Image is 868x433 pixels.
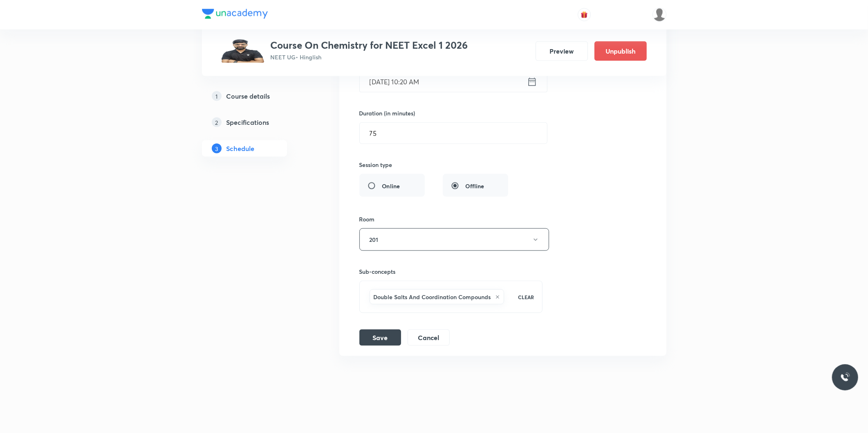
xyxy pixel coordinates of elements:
h6: Session type [359,160,393,169]
p: 2 [212,117,222,127]
img: avatar [581,11,588,18]
h3: Course On Chemistry for NEET Excel 1 2026 [271,39,468,51]
img: Company Logo [202,9,268,19]
h6: Sub-concepts [359,267,543,276]
p: 3 [212,144,222,153]
p: NEET UG • Hinglish [271,53,468,61]
img: Arvind Bhargav [653,8,666,22]
button: 201 [359,228,549,251]
a: 1Course details [202,88,313,104]
button: Preview [536,41,588,61]
button: Unpublish [594,41,647,61]
p: 1 [212,91,222,101]
h5: Specifications [227,117,269,127]
a: Company Logo [202,9,268,21]
h6: Room [359,215,375,223]
button: avatar [578,8,591,21]
p: CLEAR [518,293,534,301]
h6: Double Salts And Coordination Compounds [374,293,491,301]
h5: Schedule [227,144,255,153]
img: ttu [840,372,850,382]
button: Save [359,329,401,346]
h6: Duration (in minutes) [359,109,415,117]
h5: Course details [227,91,270,101]
img: 5c6f966985b54281a96c30ea726b2316.jpg [222,39,264,63]
a: 2Specifications [202,114,313,131]
button: Cancel [408,329,450,346]
input: 75 [360,123,547,144]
